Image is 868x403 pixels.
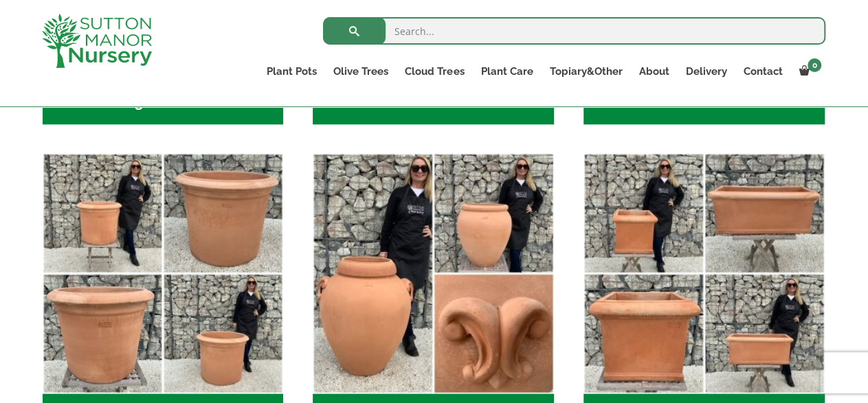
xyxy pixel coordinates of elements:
a: About [630,62,677,81]
input: Search... [323,17,825,45]
img: Squares And Troughs [583,153,825,394]
a: Olive Trees [325,62,397,81]
img: Jars And Urns [313,153,554,394]
a: Plant Pots [258,62,325,81]
a: Cloud Trees [397,62,472,81]
a: Topiary&Other [541,62,630,81]
a: Contact [735,62,790,81]
img: logo [42,14,152,68]
span: 0 [808,58,821,72]
a: Delivery [677,62,735,81]
a: Plant Care [472,62,541,81]
a: 0 [790,62,825,81]
img: Cylinders Traditionals [43,153,284,394]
